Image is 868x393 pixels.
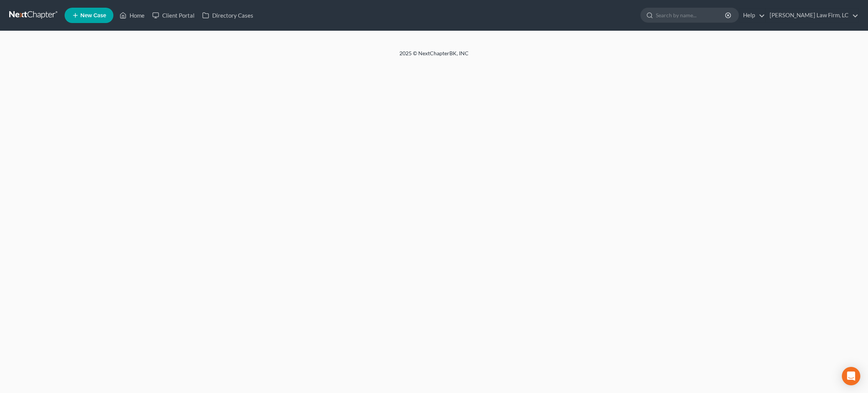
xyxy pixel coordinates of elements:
a: Help [739,8,765,22]
a: Home [116,8,148,22]
div: 2025 © NextChapterBK, INC [215,50,653,63]
span: New Case [80,13,106,18]
a: [PERSON_NAME] Law Firm, LC [766,8,858,22]
input: Search by name... [656,8,726,22]
a: Client Portal [148,8,198,22]
a: Directory Cases [198,8,257,22]
div: Open Intercom Messenger [842,367,860,385]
